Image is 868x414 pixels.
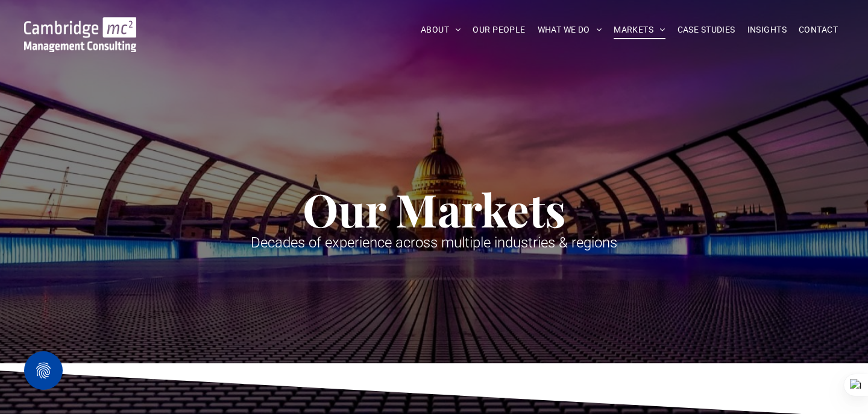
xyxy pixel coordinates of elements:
[251,234,617,251] span: Decades of experience across multiple industries & regions
[532,21,608,39] a: WHAT WE DO
[303,179,566,239] span: Our Markets
[415,21,467,39] a: ABOUT
[24,19,136,31] a: Your Business Transformed | Cambridge Management Consulting
[671,21,741,39] a: CASE STUDIES
[741,21,793,39] a: INSIGHTS
[793,21,844,39] a: CONTACT
[24,17,136,52] img: Go to Homepage
[608,21,671,39] a: MARKETS
[467,21,531,39] a: OUR PEOPLE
